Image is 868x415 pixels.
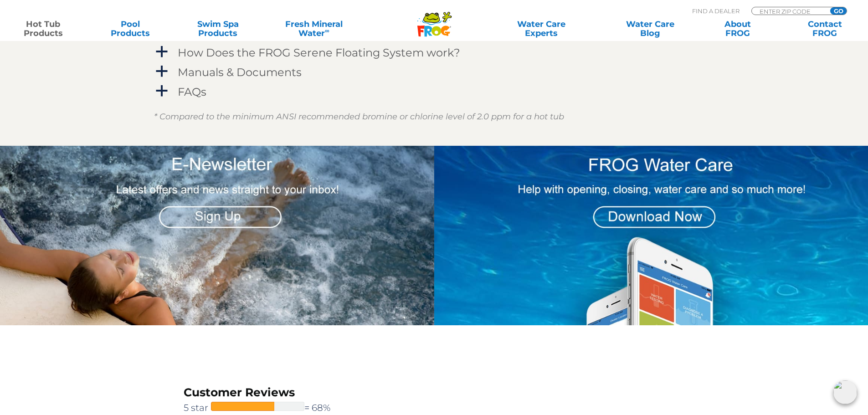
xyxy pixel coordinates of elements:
p: Find A Dealer [692,7,740,15]
span: 5 star [184,400,211,415]
a: a FAQs [154,83,714,100]
a: a Manuals & Documents [154,64,714,81]
a: Water CareExperts [486,20,596,38]
span: a [155,65,169,78]
input: Zip Code Form [759,7,820,15]
h3: Customer Reviews [184,384,351,400]
a: Swim SpaProducts [184,20,252,38]
input: GO [830,7,847,15]
em: * Compared to the minimum ANSI recommended bromine or chlorine level of 2.0 ppm for a hot tub [154,112,564,122]
a: Fresh MineralWater∞ [271,20,356,38]
a: ContactFROG [791,20,859,38]
a: Water CareBlog [616,20,684,38]
h4: Manuals & Documents [178,66,302,78]
h4: FAQs [178,86,206,98]
a: PoolProducts [97,20,164,38]
sup: ∞ [325,27,329,34]
a: 5 star= 68% [184,400,351,415]
span: a [155,84,169,98]
a: AboutFROG [704,20,771,38]
a: a How Does the FROG Serene Floating System work? [154,44,714,61]
img: openIcon [833,380,857,404]
h4: How Does the FROG Serene Floating System work? [178,46,460,59]
span: a [155,45,169,59]
a: Hot TubProducts [9,20,77,38]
